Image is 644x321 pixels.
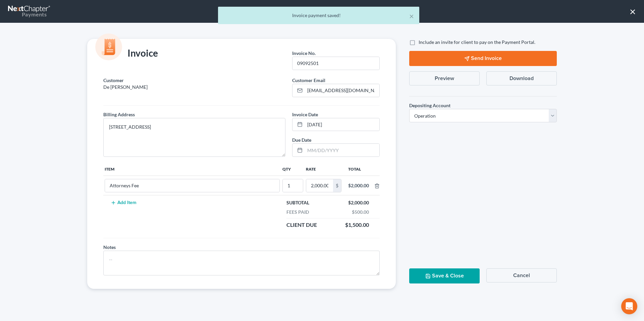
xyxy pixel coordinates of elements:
[348,209,372,215] div: $500.00
[103,162,281,176] th: Item
[292,50,316,56] span: Invoice No.
[292,112,318,117] span: Invoice Date
[292,77,325,83] span: Customer Email
[105,179,279,192] input: --
[109,200,138,205] button: Add Item
[103,77,124,84] label: Customer
[305,144,379,156] input: MM/DD/YYYY
[103,112,135,117] span: Billing Address
[409,71,480,85] button: Preview
[333,179,341,192] div: $
[409,51,557,66] button: Send Invoice
[100,47,161,60] div: Invoice
[103,244,116,251] label: Notes
[305,162,343,176] th: Rate
[292,136,311,143] label: Due Date
[8,3,51,19] a: Payments
[305,118,379,131] input: MM/DD/YYYY
[409,12,414,20] button: ×
[305,84,379,97] input: Enter email...
[419,39,535,45] span: Include an invite for client to pay on the Payment Portal.
[283,199,313,206] div: Subtotal
[223,12,414,19] div: Invoice payment saved!
[292,57,379,70] input: --
[281,162,305,176] th: Qty
[95,34,122,60] img: icon-money-cc55cd5b71ee43c44ef0efbab91310903cbf28f8221dba23c0d5ca797e203e98.svg
[630,6,636,17] button: ×
[343,162,374,176] th: Total
[409,103,450,108] span: Depositing Account
[348,182,369,189] div: $2,000.00
[283,221,320,229] div: Client Due
[486,71,557,85] button: Download
[306,179,333,192] input: 0.00
[621,298,637,314] div: Open Intercom Messenger
[283,179,303,192] input: --
[342,221,372,229] div: $1,500.00
[283,209,312,215] div: Fees Paid
[486,268,557,282] button: Cancel
[409,268,480,283] button: Save & Close
[345,199,372,206] div: $2,000.00
[103,84,285,90] p: De [PERSON_NAME]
